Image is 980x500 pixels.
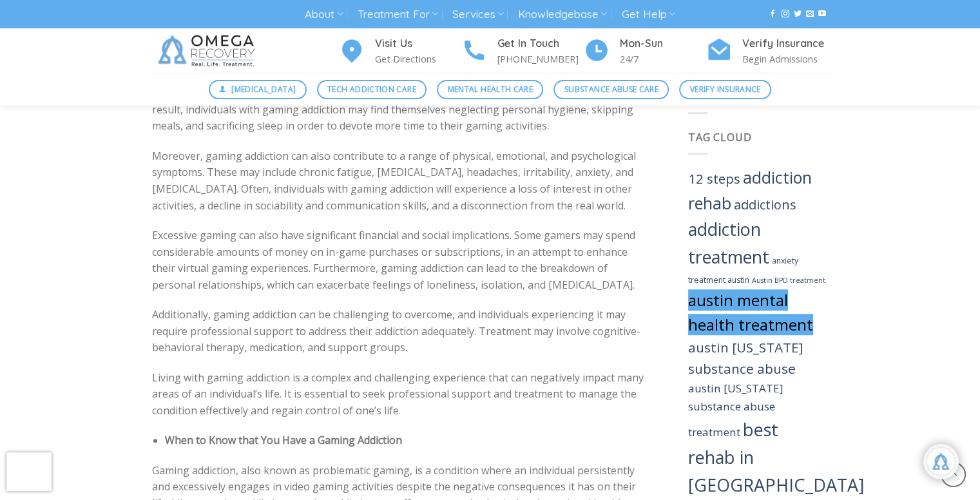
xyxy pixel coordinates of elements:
a: Services [452,3,503,26]
iframe: reCAPTCHA [6,452,52,491]
span: Tag Cloud [688,130,751,144]
span: [MEDICAL_DATA] [231,83,296,95]
h4: Visit Us [375,35,461,52]
p: Moreover, gaming addiction can also contribute to a range of physical, emotional, and psychologic... [152,148,650,214]
a: Send us an email [806,10,814,19]
a: Substance Abuse Care [553,80,669,99]
a: Austin BPD treatment (3 items) [752,276,825,285]
a: Follow on Twitter [794,10,802,19]
a: best rehab in austin (41 items) [688,418,864,497]
p: Living with gaming addiction is a complex and challenging experience that can negatively impact m... [152,370,650,419]
a: Verify Insurance Begin Admissions [706,35,829,67]
a: austin texas substance abuse (16 items) [688,338,803,378]
a: Knowledgebase [518,3,607,26]
p: [PHONE_NUMBER] [497,52,584,66]
a: Follow on Instagram [781,10,789,19]
span: Verify Insurance [690,83,761,95]
a: Mental Health Care [437,80,543,99]
h4: Get In Touch [497,35,584,52]
a: 12 steps (15 items) [688,169,740,187]
a: Tech Addiction Care [317,80,427,99]
a: austin mental health treatment (26 items) [688,289,813,335]
span: Tech Addiction Care [327,83,416,95]
span: Mental Health Care [448,83,533,95]
p: Get Directions [375,52,461,66]
a: addiction rehab (29 items) [688,167,812,214]
span: Substance Abuse Care [564,83,658,95]
p: Excessive gaming can also have significant financial and social implications. Some gamers may spe... [152,227,650,293]
strong: When to Know that You Have a Gaming Addiction [165,433,402,447]
p: 24/7 [620,52,706,66]
a: addictions (14 items) [734,196,796,213]
h4: Verify Insurance [742,35,829,52]
a: Visit Us Get Directions [339,35,461,67]
a: addiction treatment (40 items) [688,217,769,269]
h4: Mon-Sun [620,35,706,52]
a: Treatment For [358,3,438,26]
a: Follow on Facebook [769,10,776,19]
a: austin texas substance abuse treatment (9 items) [688,381,783,439]
img: Omega Recovery [152,28,265,73]
a: [MEDICAL_DATA] [209,80,307,99]
a: Verify Insurance [679,80,771,99]
a: Get Help [622,3,675,26]
p: Additionally, gaming addiction can be challenging to overcome, and individuals experiencing it ma... [152,307,650,356]
a: Get In Touch [PHONE_NUMBER] [461,35,584,67]
p: Begin Admissions [742,52,829,66]
a: Follow on YouTube [818,10,826,19]
a: About [305,3,343,26]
